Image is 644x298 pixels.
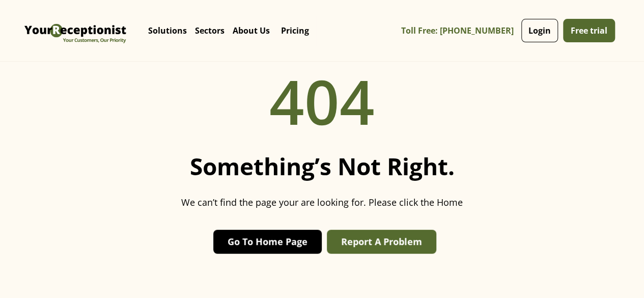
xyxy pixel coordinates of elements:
[195,25,225,36] p: Sectors
[144,10,191,51] div: Solutions
[593,249,644,298] iframe: Chat Widget
[521,19,558,42] a: Login
[274,15,316,46] a: Pricing
[401,19,519,42] a: Toll Free: [PHONE_NUMBER]
[233,25,270,36] p: About Us
[327,230,436,254] a: Report A Problem
[229,10,274,51] div: About Us
[148,25,187,36] p: Solutions
[563,19,615,42] a: Free trial
[191,10,229,51] div: Sectors
[22,8,129,53] a: home
[22,8,129,53] img: Virtual Receptionist - Answering Service - Call and Live Chat Receptionist - Virtual Receptionist...
[213,230,322,254] a: Go To Home Page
